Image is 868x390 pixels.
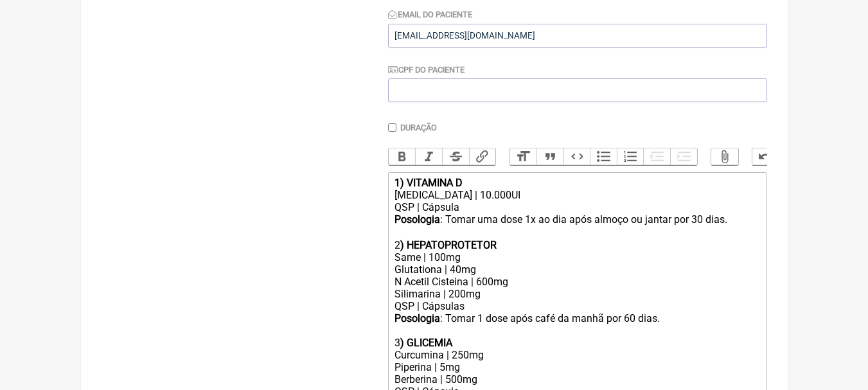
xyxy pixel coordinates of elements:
strong: ) HEPATOPROTETOR [400,239,497,251]
div: 3 [394,337,759,349]
button: Strikethrough [442,148,469,165]
strong: Posologia [394,213,440,226]
div: QSP | Cápsula [394,201,759,213]
div: Piperina | 5mg [394,361,759,373]
label: Email do Paciente [388,10,473,19]
strong: 1) VITAMINA D [394,177,463,189]
button: Link [469,148,496,165]
div: [MEDICAL_DATA] | 10.000UI [394,189,759,201]
button: Heading [510,148,537,165]
button: Italic [415,148,442,165]
button: Attach Files [711,148,738,165]
div: Curcumina | 250mg [394,349,759,361]
button: Quote [536,148,563,165]
button: Increase Level [670,148,697,165]
div: : Tomar uma dose 1x ao dia após almoço ou jantar por 30 dias. ㅤ [394,213,759,227]
div: Berberina | 500mg [394,373,759,386]
div: 2 [394,239,759,251]
button: Bold [389,148,416,165]
button: Numbers [617,148,644,165]
button: Code [563,148,590,165]
button: Decrease Level [643,148,670,165]
strong: ) GLICEMIA [400,337,452,349]
label: CPF do Paciente [388,65,465,75]
div: Same | 100mg Glutationa | 40mg [394,251,759,276]
label: Duração [400,123,437,132]
button: Undo [752,148,779,165]
strong: Posologia [394,312,440,324]
div: N Acetil Cisteina | 600mg Silimarina | 200mg QSP | Cápsulas : Tomar 1 dose após café da manhã por... [394,276,759,324]
button: Bullets [590,148,617,165]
